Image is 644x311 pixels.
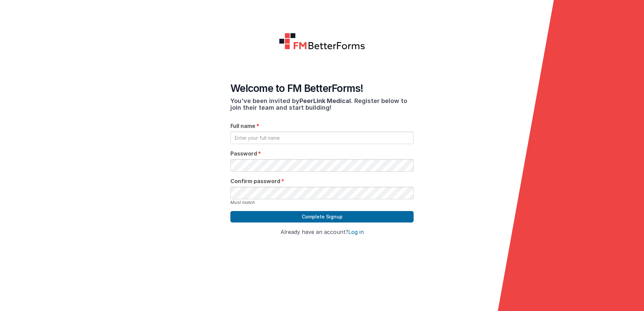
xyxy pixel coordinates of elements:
button: Complete Signup [230,211,414,222]
span: Password [230,149,257,158]
h4: Already have an account? [230,229,414,235]
h4: Welcome to FM BetterForms! [230,82,414,94]
h3: You've been invited by . Register below to join their team and start building! [230,98,414,111]
span: Full name [230,122,255,130]
input: Enter your full name [230,132,414,144]
div: Must match [230,199,414,206]
span: Confirm password [230,177,280,185]
span: PeerLink Medical [299,97,351,104]
button: Log in [348,229,364,235]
